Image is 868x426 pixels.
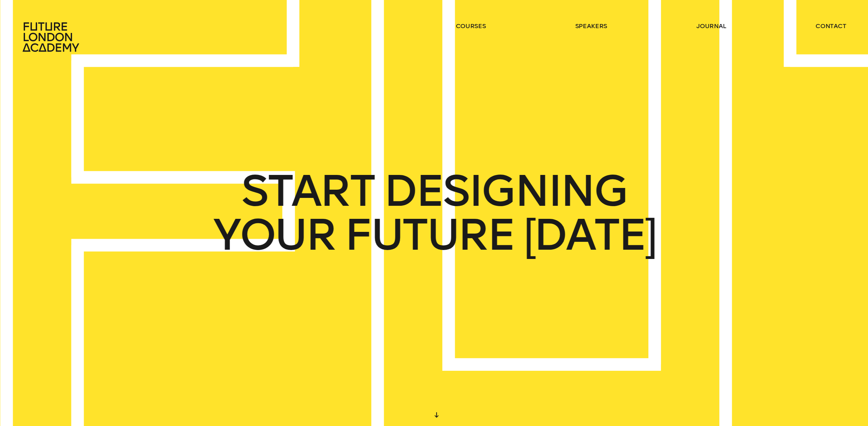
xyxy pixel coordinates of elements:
[344,213,514,257] span: FUTURE
[213,213,335,257] span: YOUR
[383,169,627,213] span: DESIGNING
[523,213,655,257] span: [DATE]
[815,22,846,30] a: contact
[575,22,607,30] a: speakers
[696,22,726,30] a: journal
[456,22,486,30] a: courses
[241,169,374,213] span: START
